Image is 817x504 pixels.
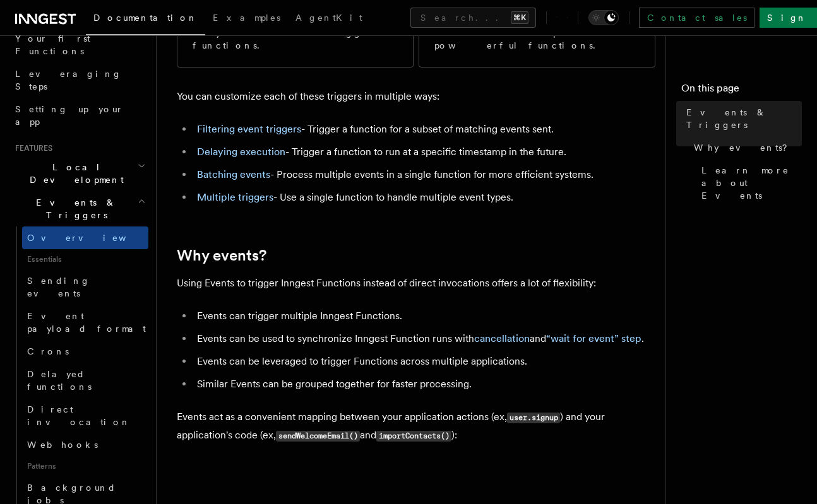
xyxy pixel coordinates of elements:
code: user.signup [507,413,560,423]
code: importContacts() [376,431,451,442]
a: Overview [22,226,148,249]
a: cancellation [474,332,530,344]
li: - Trigger a function to run at a specific timestamp in the future. [193,143,655,161]
span: Direct invocation [27,404,131,427]
code: sendWelcomeEmail() [276,431,360,442]
p: You can customize each of these triggers in multiple ways: [177,88,655,105]
a: Your first Functions [10,27,148,62]
span: Essentials [22,249,148,269]
a: Learn more about Events [696,159,802,207]
li: Events can be leveraged to trigger Functions across multiple applications. [193,353,655,370]
a: Delayed functions [22,363,148,398]
a: AgentKit [288,4,370,34]
li: - Process multiple events in a single function for more efficient systems. [193,166,655,184]
span: Patterns [22,456,148,476]
span: Local Development [10,161,138,186]
a: Webhooks [22,433,148,456]
li: Similar Events can be grouped together for faster processing. [193,375,655,393]
kbd: ⌘K [511,11,528,24]
a: Why events? [177,247,266,264]
span: Overview [27,233,157,243]
span: Webhooks [27,440,98,450]
button: Local Development [10,156,148,191]
button: Search...⌘K [410,8,536,28]
p: Events act as a convenient mapping between your application actions (ex, ) and your application's... [177,408,655,445]
span: Delayed functions [27,369,92,392]
a: Multiple triggers [197,191,273,203]
span: Features [10,143,52,153]
span: Why events? [694,141,796,154]
li: - Use a single function to handle multiple event types. [193,189,655,206]
a: Setting up your app [10,98,148,133]
span: Sending events [27,276,90,298]
span: Events & Triggers [10,196,138,221]
a: Sending events [22,269,148,305]
span: Examples [213,13,280,23]
span: Documentation [93,13,198,23]
a: Filtering event triggers [197,123,301,135]
a: Event payload format [22,305,148,340]
span: Event payload format [27,311,146,334]
li: Events can trigger multiple Inngest Functions. [193,307,655,325]
span: AgentKit [295,13,362,23]
a: “wait for event” step [546,332,641,344]
a: Leveraging Steps [10,62,148,98]
a: Events & Triggers [681,101,802,136]
a: Direct invocation [22,398,148,433]
span: Events & Triggers [686,106,802,131]
a: Why events? [689,136,802,159]
span: Setting up your app [15,104,124,127]
a: Batching events [197,168,270,180]
p: Using Events to trigger Inngest Functions instead of direct invocations offers a lot of flexibility: [177,274,655,292]
h4: On this page [681,81,802,101]
a: Examples [205,4,288,34]
a: Crons [22,340,148,363]
a: Contact sales [639,8,754,28]
a: Delaying execution [197,146,285,158]
button: Toggle dark mode [588,10,619,25]
a: Documentation [86,4,205,35]
li: - Trigger a function for a subset of matching events sent. [193,120,655,138]
li: Events can be used to synchronize Inngest Function runs with and . [193,330,655,348]
button: Events & Triggers [10,191,148,226]
span: Crons [27,346,69,356]
span: Leveraging Steps [15,69,122,91]
span: Learn more about Events [701,164,802,202]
